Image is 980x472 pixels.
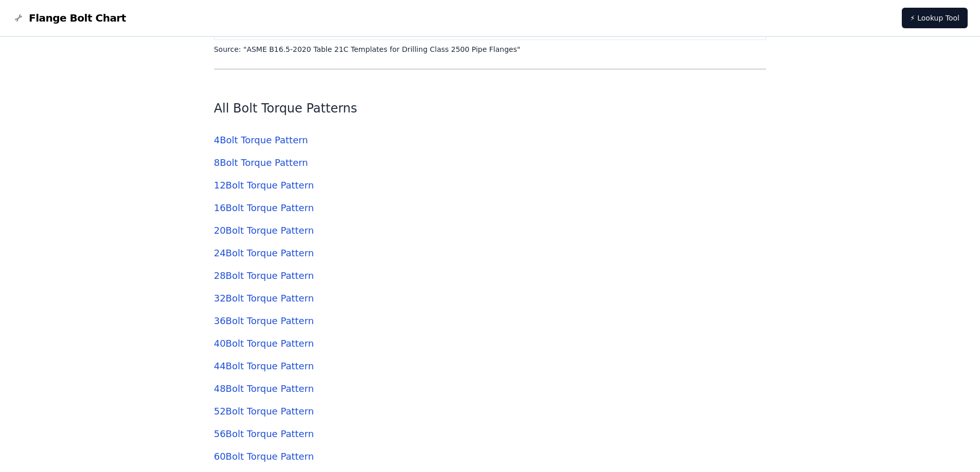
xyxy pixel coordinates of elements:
[214,225,314,236] a: 20Bolt Torque Pattern
[214,428,314,439] a: 56Bolt Torque Pattern
[214,101,358,116] a: All Bolt Torque Patterns
[29,11,126,25] span: Flange Bolt Chart
[214,315,314,326] a: 36Bolt Torque Pattern
[214,135,308,145] a: 4Bolt Torque Pattern
[902,8,968,28] a: ⚡ Lookup Tool
[214,406,314,417] a: 52Bolt Torque Pattern
[214,180,314,191] a: 12Bolt Torque Pattern
[214,451,314,462] a: 60Bolt Torque Pattern
[214,293,314,304] a: 32Bolt Torque Pattern
[214,270,314,281] a: 28Bolt Torque Pattern
[12,12,25,24] img: Flange Bolt Chart Logo
[214,383,314,394] a: 48Bolt Torque Pattern
[214,202,314,213] a: 16Bolt Torque Pattern
[214,157,308,168] a: 8Bolt Torque Pattern
[214,361,314,371] a: 44Bolt Torque Pattern
[214,248,314,258] a: 24Bolt Torque Pattern
[12,11,126,25] a: Flange Bolt Chart LogoFlange Bolt Chart
[214,338,314,349] a: 40Bolt Torque Pattern
[214,44,767,54] p: Source: " ASME B16.5-2020 Table 21C Templates for Drilling Class 2500 Pipe Flanges "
